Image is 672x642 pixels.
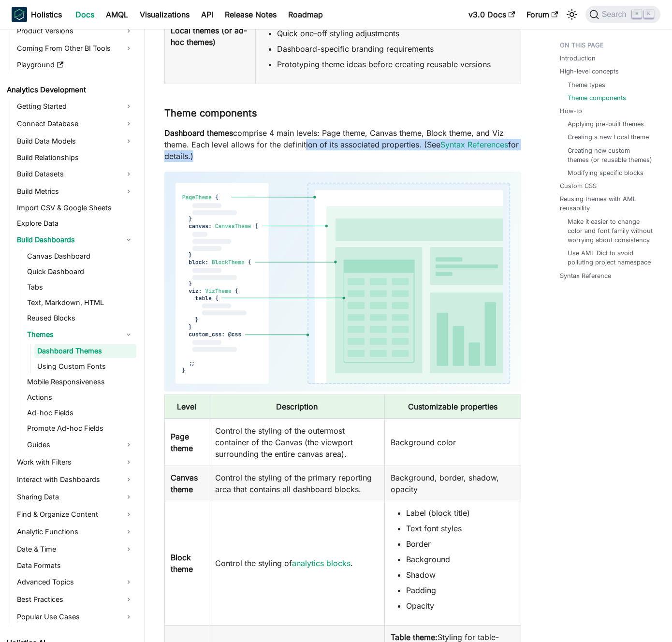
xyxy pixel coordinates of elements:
[560,194,657,213] a: Reusing themes with AML reusability
[385,419,521,466] td: Background color
[14,58,136,72] a: Playground
[164,172,521,392] img: Themes components
[24,265,136,278] a: Quick Dashboard
[560,271,611,280] a: Syntax Reference
[171,473,198,494] b: Canvas theme
[24,327,136,342] a: Themes
[209,501,385,626] td: Control the styling of .
[14,592,136,607] a: Best Practices
[171,26,247,47] b: Local themes (or ad-hoc themes)
[12,7,27,22] img: Holistics
[385,466,521,501] td: Background, border, shadow, opacity
[219,7,282,22] a: Release Notes
[24,311,136,325] a: Reused Blocks
[560,106,582,116] a: How-to
[14,472,136,487] a: Interact with Dashboards
[14,574,136,590] a: Advanced Topics
[568,146,653,164] a: Creating new custom themes (or reusable themes)
[31,9,62,20] b: Holistics
[568,248,653,267] a: Use AML Dict to avoid polluting project namespace
[164,107,521,119] h3: Theme components
[14,559,136,572] a: Data Formats
[24,391,136,404] a: Actions
[406,507,514,519] li: Label (block title)
[277,43,515,55] li: Dashboard-specific branding requirements
[14,201,136,215] a: Import CSV & Google Sheets
[14,454,136,470] a: Work with Filters
[24,280,136,294] a: Tabs
[560,54,596,63] a: Introduction
[632,10,642,18] kbd: ⌘
[391,632,438,642] b: Table theme:
[34,344,136,358] a: Dashboard Themes
[24,422,136,435] a: Promote Ad-hoc Fields
[463,7,521,22] a: v3.0 Docs
[568,80,605,89] a: Theme types
[14,609,136,625] a: Popular Use Cases
[24,375,136,389] a: Mobile Responsiveness
[564,7,580,22] button: Switch between dark and light mode (currently light mode)
[24,296,136,309] a: Text, Markdown, HTML
[560,67,619,76] a: High-level concepts
[100,7,134,22] a: AMQL
[14,489,136,505] a: Sharing Data
[14,41,136,56] a: Coming From Other BI Tools
[14,184,136,199] a: Build Metrics
[164,128,233,138] strong: Dashboard themes
[12,7,62,22] a: HolisticsHolistics
[14,541,136,557] a: Date & Time
[209,419,385,466] td: Control the styling of the outermost container of the Canvas (the viewport surrounding the entire...
[171,432,193,453] b: Page theme
[24,249,136,263] a: Canvas Dashboard
[164,127,521,162] p: comprise 4 main levels: Page theme, Canvas theme, Block theme, and Viz theme. Each level allows f...
[406,600,514,612] li: Opacity
[14,133,136,149] a: Build Data Models
[14,99,136,114] a: Getting Started
[406,523,514,534] li: Text font styles
[14,166,136,182] a: Build Datasets
[14,232,136,248] a: Build Dashboards
[277,58,515,70] li: Prototyping theme ideas before creating reusable versions
[14,116,136,131] a: Connect Database
[4,83,136,97] a: Analytics Development
[521,7,564,22] a: Forum
[282,7,329,22] a: Roadmap
[14,217,136,230] a: Explore Data
[408,402,497,411] b: Customizable properties
[14,23,136,39] a: Product Versions
[292,558,351,568] a: analytics blocks
[568,132,649,142] a: Creating a new Local theme
[568,168,643,177] a: Modifying specific blocks
[209,466,385,501] td: Control the styling of the primary reporting area that contains all dashboard blocks.
[568,93,626,102] a: Theme components
[277,28,515,39] li: Quick one-off styling adjustments
[560,181,597,190] a: Custom CSS
[171,553,193,574] b: Block theme
[24,437,136,452] a: Guides
[276,402,318,411] b: Description
[406,554,514,565] li: Background
[440,140,508,149] a: Syntax References
[599,10,632,19] span: Search
[14,151,136,164] a: Build Relationships
[70,7,100,22] a: Docs
[406,538,514,550] li: Border
[134,7,195,22] a: Visualizations
[34,360,136,373] a: Using Custom Fonts
[406,584,514,596] li: Padding
[568,217,653,245] a: Make it easier to change color and font family without worrying about consistency
[585,6,660,23] button: Search (Command+K)
[406,569,514,581] li: Shadow
[24,406,136,420] a: Ad-hoc Fields
[195,7,219,22] a: API
[644,10,654,18] kbd: K
[14,524,136,540] a: Analytic Functions
[177,402,196,411] b: Level
[14,507,136,522] a: Find & Organize Content
[568,119,644,129] a: Applying pre-built themes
